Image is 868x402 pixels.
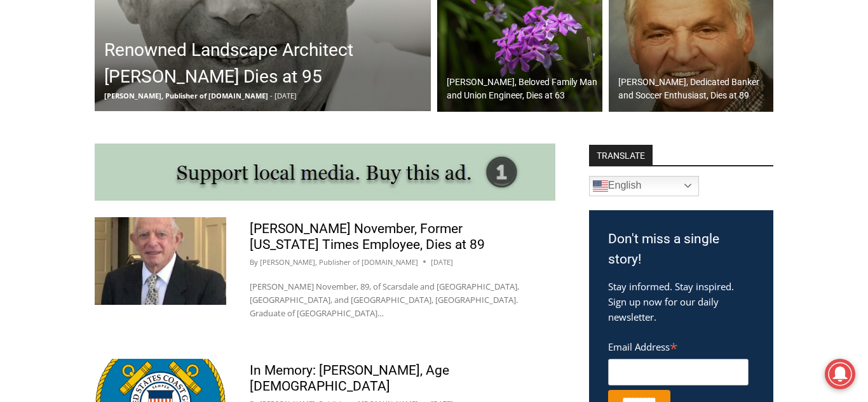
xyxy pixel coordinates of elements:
[387,13,442,49] h4: Book [PERSON_NAME]'s Good Humor for Your Event
[250,257,258,268] span: By
[104,91,268,100] span: [PERSON_NAME], Publisher of [DOMAIN_NAME]
[332,126,589,155] span: Intern @ [DOMAIN_NAME]
[275,91,297,100] span: [DATE]
[4,131,125,179] span: Open Tues. - Sun. [PHONE_NUMBER]
[608,334,749,357] label: Email Address
[306,123,616,158] a: Intern @ [DOMAIN_NAME]
[321,1,600,123] div: "I learned about the history of a place I’d honestly never considered even as a resident of [GEOG...
[83,23,314,35] div: Serving [GEOGRAPHIC_DATA] Since [DATE]
[130,79,180,152] div: Located at [STREET_ADDRESS][PERSON_NAME]
[431,257,453,268] time: [DATE]
[447,76,599,102] h2: [PERSON_NAME], Beloved Family Man and Union Engineer, Dies at 63
[250,221,485,252] a: [PERSON_NAME] November, Former [US_STATE] Times Employee, Dies at 89
[608,229,754,269] h3: Don't miss a single story!
[250,280,532,319] p: [PERSON_NAME] November, 89, of Scarsdale and [GEOGRAPHIC_DATA], [GEOGRAPHIC_DATA], and [GEOGRAPHI...
[618,76,771,102] h2: [PERSON_NAME], Dedicated Banker and Soccer Enthusiast, Dies at 89
[270,91,273,100] span: -
[260,257,418,267] a: [PERSON_NAME], Publisher of [DOMAIN_NAME]
[95,217,226,305] img: Obituary - Robert November 2
[1,128,128,158] a: Open Tues. - Sun. [PHONE_NUMBER]
[589,176,699,196] a: English
[250,363,449,394] a: In Memory: [PERSON_NAME], Age [DEMOGRAPHIC_DATA]
[593,178,608,194] img: en
[95,144,555,201] img: support local media, buy this ad
[104,37,428,90] h2: Renowned Landscape Architect [PERSON_NAME] Dies at 95
[377,4,459,58] a: Book [PERSON_NAME]'s Good Humor for Your Event
[589,145,653,165] strong: TRANSLATE
[308,1,384,58] img: s_800_809a2aa2-bb6e-4add-8b5e-749ad0704c34.jpeg
[608,279,754,325] p: Stay informed. Stay inspired. Sign up now for our daily newsletter.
